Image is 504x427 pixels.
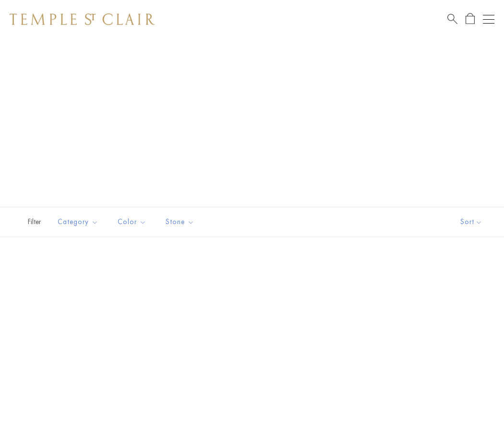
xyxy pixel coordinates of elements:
[10,13,155,25] img: Temple St. Clair
[466,13,475,25] a: Open Shopping Bag
[439,207,504,237] button: Show sort by
[161,216,202,228] span: Stone
[483,13,494,25] button: Open navigation
[158,211,202,233] button: Stone
[53,216,106,228] span: Category
[447,13,457,25] a: Search
[110,211,154,233] button: Color
[50,211,106,233] button: Category
[113,216,154,228] span: Color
